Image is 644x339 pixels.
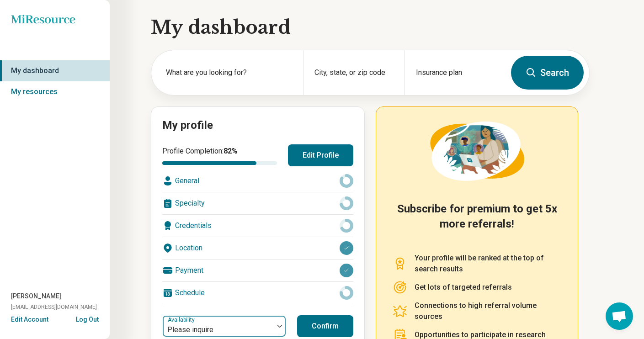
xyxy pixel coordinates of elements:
p: Get lots of targeted referrals [415,282,512,293]
div: Profile Completion: [162,146,277,165]
label: What are you looking for? [166,67,292,78]
span: [EMAIL_ADDRESS][DOMAIN_NAME] [11,303,97,311]
h2: Subscribe for premium to get 5x more referrals! [393,201,561,242]
button: Edit Profile [288,144,353,166]
label: Availability [168,317,197,323]
button: Search [511,56,584,90]
p: Connections to high referral volume sources [415,300,561,322]
p: Your profile will be ranked at the top of search results [415,253,561,275]
h1: My dashboard [151,15,590,40]
div: Specialty [162,192,353,214]
button: Confirm [297,315,353,337]
div: Credentials [162,215,353,237]
h2: My profile [162,118,353,133]
span: 82 % [224,147,238,155]
div: General [162,170,353,192]
div: Open chat [606,302,633,330]
div: Payment [162,260,353,281]
div: Schedule [162,282,353,304]
button: Log Out [76,315,99,322]
div: Location [162,237,353,259]
button: Edit Account [11,315,48,324]
span: [PERSON_NAME] [11,291,61,301]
